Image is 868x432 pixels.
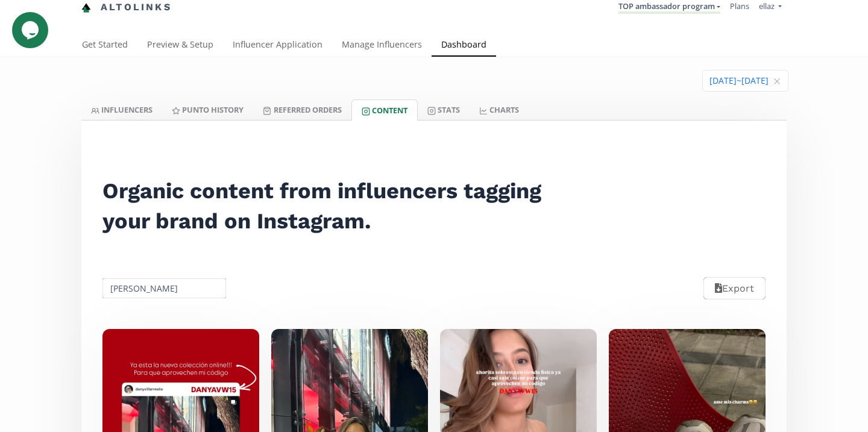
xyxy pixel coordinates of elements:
[72,34,137,58] a: Get Started
[703,277,766,299] button: Export
[137,34,223,58] a: Preview & Setup
[759,1,775,11] span: ellaz
[101,277,228,300] input: All influencers
[773,78,781,85] svg: close
[470,99,529,120] a: CHARTS
[418,99,470,120] a: Stats
[162,99,253,120] a: Punto HISTORY
[81,99,162,120] a: INFLUENCERS
[759,1,782,14] a: ellaz
[618,1,720,14] a: TOP ambassador program
[730,1,749,11] a: Plans
[223,34,332,58] a: Influencer Application
[773,75,781,87] span: Clear
[81,3,91,13] img: favicon-32x32.png
[102,176,557,236] h2: Organic content from influencers tagging your brand on Instagram.
[332,34,432,58] a: Manage Influencers
[351,99,418,121] a: Content
[432,34,496,58] a: Dashboard
[12,12,51,48] iframe: chat widget
[253,99,351,120] a: Referred Orders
